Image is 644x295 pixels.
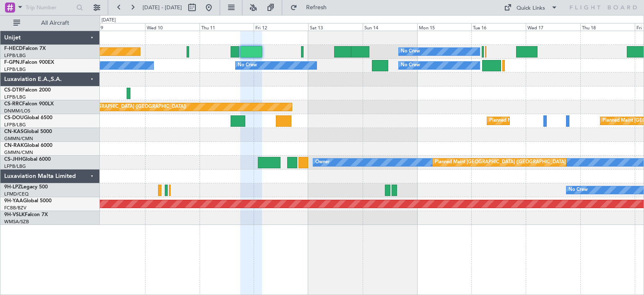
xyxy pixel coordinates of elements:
a: DNMM/LOS [4,108,30,114]
a: CN-KASGlobal 5000 [4,129,52,134]
a: CS-JHHGlobal 6000 [4,157,51,162]
a: GMMN/CMN [4,136,33,142]
div: Mon 15 [417,23,472,31]
span: 9H-VSLK [4,212,25,217]
div: No Crew [401,59,420,72]
a: WMSA/SZB [4,219,29,225]
div: Sat 13 [308,23,363,31]
span: CN-RAK [4,143,24,148]
span: Refresh [299,5,334,10]
div: Thu 18 [580,23,635,31]
div: Thu 11 [200,23,254,31]
a: GMMN/CMN [4,149,33,156]
div: Fri 12 [254,23,308,31]
span: CS-JHH [4,157,22,162]
div: Wed 10 [145,23,200,31]
button: All Aircraft [9,16,91,30]
a: LFPB/LBG [4,122,26,128]
span: CS-RRC [4,102,22,107]
a: 9H-VSLKFalcon 7X [4,212,48,217]
a: CN-RAKGlobal 6000 [4,143,52,148]
span: CS-DOU [4,115,24,120]
span: F-HECD [4,46,23,51]
a: LFMD/CEQ [4,191,29,197]
div: [DATE] [101,17,116,24]
div: No Crew [238,59,257,72]
input: Trip Number [26,1,74,14]
a: 9H-LPZLegacy 500 [4,185,48,190]
span: 9H-LPZ [4,185,21,190]
a: 9H-YAAGlobal 5000 [4,198,52,204]
span: F-GPNJ [4,60,22,65]
div: Planned Maint [GEOGRAPHIC_DATA] ([GEOGRAPHIC_DATA]) [54,101,186,113]
div: Tue 16 [471,23,526,31]
div: Wed 17 [526,23,580,31]
div: No Crew [401,45,420,58]
div: Sun 14 [363,23,417,31]
span: CN-KAS [4,129,23,134]
span: CS-DTR [4,88,22,93]
a: FCBB/BZV [4,205,26,211]
a: LFPB/LBG [4,52,26,59]
a: F-GPNJFalcon 900EX [4,60,54,65]
span: [DATE] - [DATE] [143,4,182,11]
a: CS-DTRFalcon 2000 [4,88,51,93]
span: All Aircraft [22,20,88,26]
a: CS-DOUGlobal 6500 [4,115,52,120]
div: Planned Maint [GEOGRAPHIC_DATA] ([GEOGRAPHIC_DATA]) [435,156,567,169]
div: Tue 9 [91,23,145,31]
a: F-HECDFalcon 7X [4,46,46,51]
a: LFPB/LBG [4,66,26,73]
a: LFPB/LBG [4,163,26,170]
span: 9H-YAA [4,198,23,204]
a: LFPB/LBG [4,94,26,100]
div: Owner [315,156,330,169]
button: Refresh [286,1,337,14]
a: CS-RRCFalcon 900LX [4,102,54,107]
